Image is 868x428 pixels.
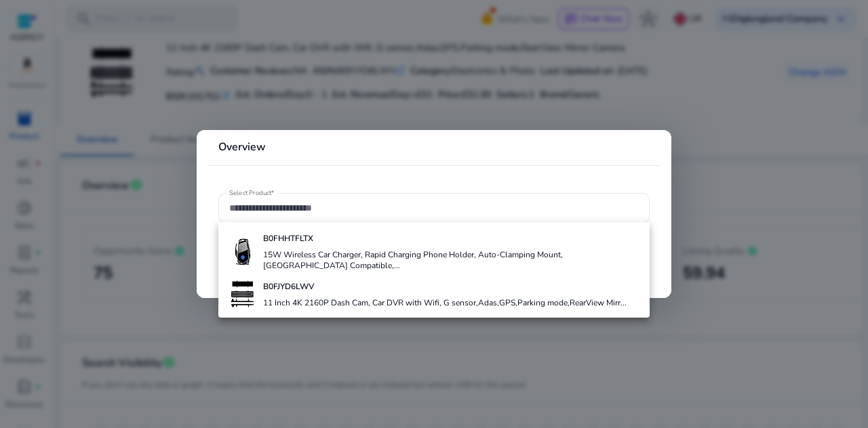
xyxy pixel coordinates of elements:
h4: 15W Wireless Car Charger, Rapid Charging Phone Holder, Auto-Clamping Mount, [GEOGRAPHIC_DATA] Com... [263,249,639,271]
h4: 11 Inch 4K 2160P Dash Cam, Car DVR with Wifi, G sensor,Adas,GPS,Parking mode,RearView Mirr... [263,297,627,308]
b: B0FHHTFLTX [263,233,313,244]
img: 41DvA49HebL._AC_US40_.jpg [229,238,256,265]
b: Overview [218,140,266,154]
b: B0FJYD6LWV [263,281,314,292]
img: 31qDgZldrdL._AC_US40_.jpg [229,280,256,307]
mat-label: Select Product* [229,188,275,198]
